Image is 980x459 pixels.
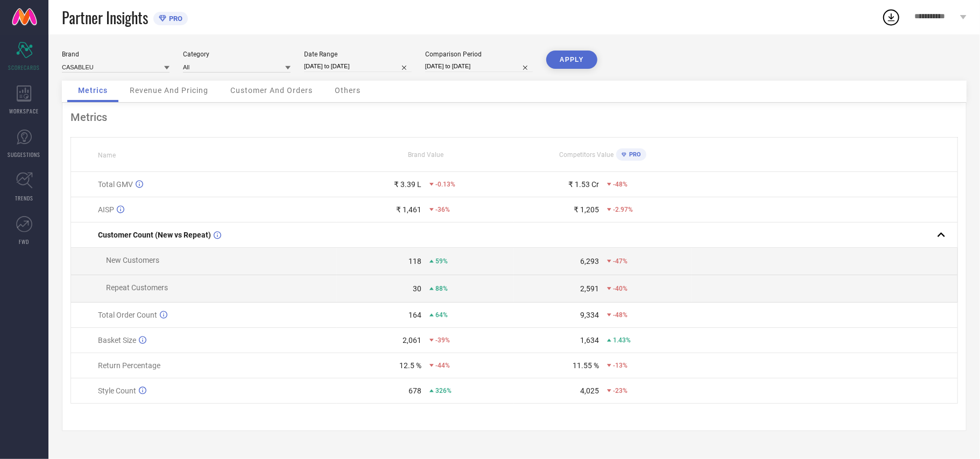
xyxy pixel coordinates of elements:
[574,205,599,214] div: ₹ 1,205
[435,362,450,369] span: -44%
[435,181,455,188] span: -0.13%
[435,285,448,292] span: 88%
[62,51,170,58] div: Brand
[425,51,533,58] div: Comparison Period
[304,61,412,72] input: Select date range
[98,205,114,214] span: AISP
[546,51,597,69] button: APPLY
[613,387,628,395] span: -23%
[580,386,599,395] div: 4,025
[98,311,157,319] span: Total Order Count
[613,336,631,344] span: 1.43%
[435,206,450,213] span: -36%
[98,180,133,189] span: Total GMV
[573,361,599,370] div: 11.55 %
[98,361,160,370] span: Return Percentage
[425,61,533,72] input: Select comparison period
[613,181,628,188] span: -48%
[9,63,40,71] span: SCORECARDS
[559,151,614,159] span: Competitors Value
[613,285,628,292] span: -40%
[19,238,30,246] span: FWD
[399,361,421,370] div: 12.5 %
[613,206,633,213] span: -2.97%
[435,387,452,395] span: 326%
[435,336,450,344] span: -39%
[62,6,148,28] span: Partner Insights
[403,336,421,345] div: 2,061
[98,152,116,159] span: Name
[626,151,641,158] span: PRO
[98,231,211,239] span: Customer Count (New vs Repeat)
[408,257,421,266] div: 118
[580,284,599,293] div: 2,591
[613,362,628,369] span: -13%
[435,257,448,265] span: 59%
[580,336,599,345] div: 1,634
[130,86,208,95] span: Revenue And Pricing
[413,284,421,293] div: 30
[304,51,412,58] div: Date Range
[408,386,421,395] div: 678
[166,15,182,23] span: PRO
[335,86,361,95] span: Others
[15,194,33,202] span: TRENDS
[70,111,958,124] div: Metrics
[106,283,168,292] span: Repeat Customers
[580,257,599,266] div: 6,293
[10,107,39,115] span: WORKSPACE
[408,151,443,159] span: Brand Value
[396,205,421,214] div: ₹ 1,461
[183,51,291,58] div: Category
[580,311,599,319] div: 9,334
[408,311,421,319] div: 164
[568,180,599,189] div: ₹ 1.53 Cr
[78,86,108,95] span: Metrics
[613,257,628,265] span: -47%
[435,311,448,319] span: 64%
[394,180,421,189] div: ₹ 3.39 L
[613,311,628,319] span: -48%
[882,8,901,27] div: Open download list
[98,336,136,345] span: Basket Size
[106,256,159,264] span: New Customers
[230,86,313,95] span: Customer And Orders
[8,150,41,159] span: SUGGESTIONS
[98,386,136,395] span: Style Count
